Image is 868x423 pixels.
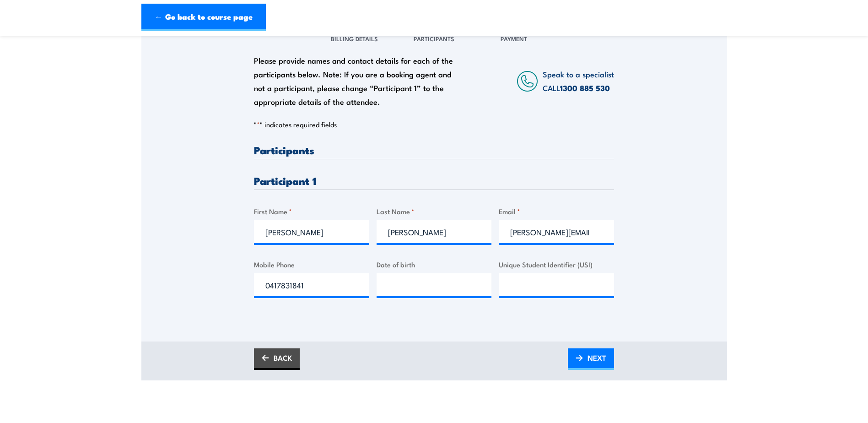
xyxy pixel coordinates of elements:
[568,348,614,370] a: NEXT
[588,346,606,370] span: NEXT
[560,82,610,94] a: 1300 885 530
[501,34,527,43] span: Payment
[254,145,614,155] h3: Participants
[254,206,369,217] label: First Name
[254,348,300,370] a: BACK
[254,259,369,270] label: Mobile Phone
[543,68,614,93] span: Speak to a specialist CALL
[254,175,614,186] h3: Participant 1
[254,120,614,129] p: " " indicates required fields
[499,206,614,217] label: Email
[377,259,492,270] label: Date of birth
[331,34,378,43] span: Billing Details
[499,259,614,270] label: Unique Student Identifier (USI)
[414,34,454,43] span: Participants
[254,54,462,108] div: Please provide names and contact details for each of the participants below. Note: If you are a b...
[141,4,266,31] a: ← Go back to course page
[377,206,492,217] label: Last Name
